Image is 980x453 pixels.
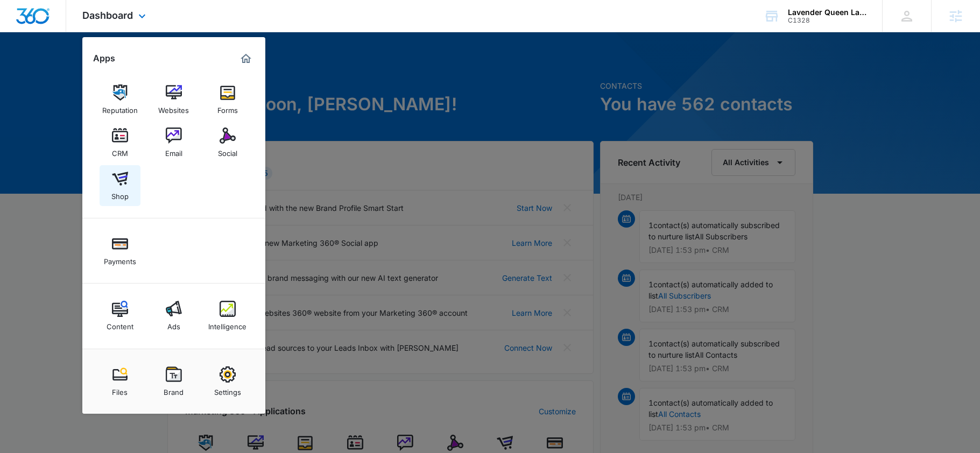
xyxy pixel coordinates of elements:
div: Ads [167,317,180,331]
div: Websites [158,101,189,115]
a: Intelligence [207,295,248,336]
span: Dashboard [82,10,133,21]
div: Email [165,144,182,158]
a: Social [207,122,248,163]
a: Forms [207,79,248,120]
div: Payments [104,252,136,266]
a: Shop [100,165,140,206]
div: account id [788,17,866,24]
a: Content [100,295,140,336]
a: Websites [153,79,194,120]
div: Intelligence [208,317,246,331]
a: Reputation [100,79,140,120]
a: Brand [153,361,194,402]
a: Ads [153,295,194,336]
a: Settings [207,361,248,402]
a: Payments [100,230,140,271]
div: Content [107,317,133,331]
a: Marketing 360® Dashboard [237,50,255,67]
div: Settings [214,383,241,397]
div: Reputation [102,101,138,115]
div: Forms [217,101,238,115]
div: account name [788,8,866,17]
div: Shop [111,187,129,201]
div: Brand [164,383,184,397]
div: CRM [112,144,128,158]
a: CRM [100,122,140,163]
h2: Apps [93,53,115,63]
a: Files [100,361,140,402]
a: Email [153,122,194,163]
div: Files [112,383,128,397]
div: Social [218,144,237,158]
